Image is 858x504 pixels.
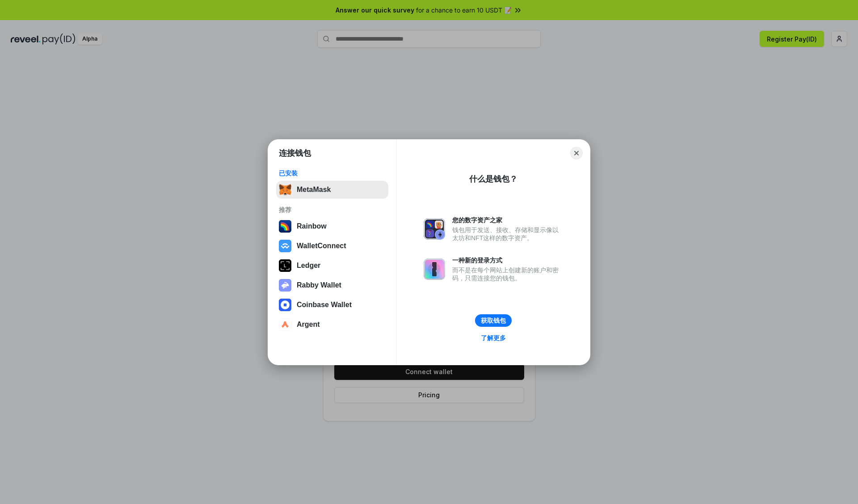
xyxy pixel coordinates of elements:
[279,206,386,214] div: 推荐
[297,321,320,329] div: Argent
[297,222,327,230] div: Rainbow
[297,262,320,270] div: Ledger
[279,148,311,158] h1: 连接钱包
[452,226,563,242] div: 钱包用于发送、接收、存储和显示像以太坊和NFT这样的数字资产。
[475,332,511,344] a: 了解更多
[570,147,583,159] button: Close
[279,279,291,292] img: svg+xml,%3Csvg%20xmlns%3D%22http%3A%2F%2Fwww.w3.org%2F2000%2Fsvg%22%20fill%3D%22none%22%20viewBox...
[481,334,506,342] div: 了解更多
[279,240,291,252] img: svg+xml,%3Csvg%20width%3D%2228%22%20height%3D%2228%22%20viewBox%3D%220%200%2028%2028%22%20fill%3D...
[279,183,291,196] img: svg+xml,%3Csvg%20fill%3D%22none%22%20height%3D%2233%22%20viewBox%3D%220%200%2035%2033%22%20width%...
[424,218,445,240] img: svg+xml,%3Csvg%20xmlns%3D%22http%3A%2F%2Fwww.w3.org%2F2000%2Fsvg%22%20fill%3D%22none%22%20viewBox...
[424,258,445,280] img: svg+xml,%3Csvg%20xmlns%3D%22http%3A%2F%2Fwww.w3.org%2F2000%2Fsvg%22%20fill%3D%22none%22%20viewBox...
[279,220,291,233] img: svg+xml,%3Csvg%20width%3D%22120%22%20height%3D%22120%22%20viewBox%3D%220%200%20120%20120%22%20fil...
[276,181,388,199] button: MetaMask
[297,186,331,194] div: MetaMask
[481,317,506,325] div: 获取钱包
[276,296,388,314] button: Coinbase Wallet
[452,266,563,282] div: 而不是在每个网站上创建新的账户和密码，只需连接您的钱包。
[297,301,352,309] div: Coinbase Wallet
[279,318,291,331] img: svg+xml,%3Csvg%20width%3D%2228%22%20height%3D%2228%22%20viewBox%3D%220%200%2028%2028%22%20fill%3D...
[297,281,341,289] div: Rabby Wallet
[297,242,346,250] div: WalletConnect
[469,174,517,184] div: 什么是钱包？
[452,256,563,264] div: 一种新的登录方式
[276,257,388,275] button: Ledger
[452,216,563,224] div: 您的数字资产之家
[276,276,388,294] button: Rabby Wallet
[279,169,386,177] div: 已安装
[279,259,291,272] img: svg+xml,%3Csvg%20xmlns%3D%22http%3A%2F%2Fwww.w3.org%2F2000%2Fsvg%22%20width%3D%2228%22%20height%3...
[276,217,388,235] button: Rainbow
[276,316,388,333] button: Argent
[279,299,291,311] img: svg+xml,%3Csvg%20width%3D%2228%22%20height%3D%2228%22%20viewBox%3D%220%200%2028%2028%22%20fill%3D...
[475,314,512,327] button: 获取钱包
[276,237,388,255] button: WalletConnect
